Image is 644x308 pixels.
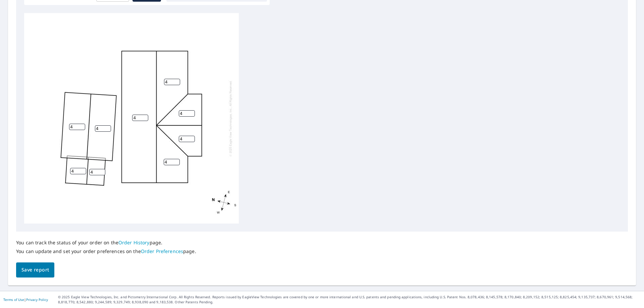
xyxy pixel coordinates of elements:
[21,266,49,274] span: Save report
[58,295,641,305] p: © 2025 Eagle View Technologies, Inc. and Pictometry International Corp. All Rights Reserved. Repo...
[3,298,48,302] p: |
[16,248,196,254] p: You can update and set your order preferences on the page.
[118,239,150,246] a: Order History
[26,297,48,302] a: Privacy Policy
[16,262,54,278] button: Save report
[3,297,24,302] a: Terms of Use
[16,240,196,246] p: You can track the status of your order on the page.
[141,248,183,254] a: Order Preferences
